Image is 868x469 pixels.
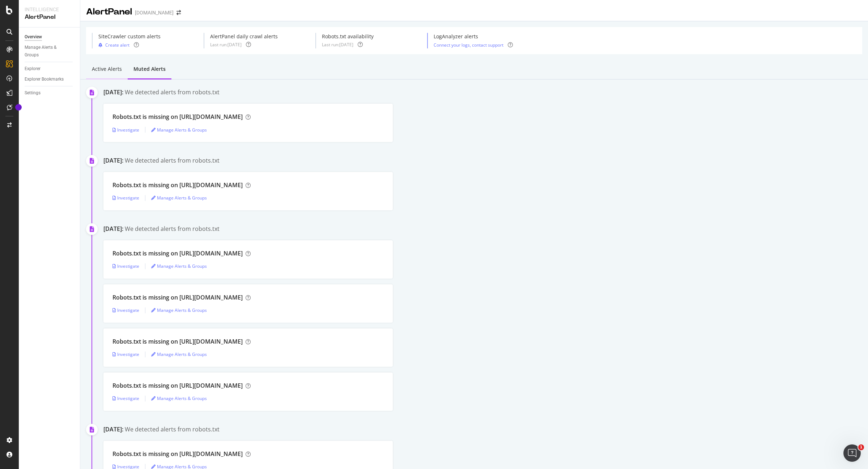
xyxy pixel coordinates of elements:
[151,351,207,357] a: Manage Alerts & Groups
[112,293,243,302] div: Robots.txt is missing on [URL][DOMAIN_NAME]
[112,249,243,258] div: Robots.txt is missing on [URL][DOMAIN_NAME]
[112,192,139,204] button: Investigate
[151,307,207,313] a: Manage Alerts & Groups
[112,124,139,135] button: Investigate
[210,42,242,48] div: Last run: [DATE]
[25,65,75,73] a: Explorer
[112,349,139,360] button: Investigate
[112,305,139,316] button: Investigate
[151,261,207,272] button: Manage Alerts & Groups
[103,156,123,165] div: [DATE]:
[86,6,132,18] div: AlertPanel
[25,89,75,97] a: Settings
[176,10,181,15] div: arrow-right-arrow-left
[15,104,22,111] div: Tooltip anchor
[151,124,207,135] button: Manage Alerts & Groups
[151,195,207,201] a: Manage Alerts & Groups
[25,44,68,59] div: Manage Alerts & Groups
[112,261,139,272] button: Investigate
[25,33,75,41] a: Overview
[322,33,374,40] div: Robots.txt availability
[25,44,75,59] a: Manage Alerts & Groups
[151,127,207,133] a: Manage Alerts & Groups
[112,395,139,401] a: Investigate
[125,156,220,165] div: We detected alerts from robots.txt
[133,65,166,73] div: Muted alerts
[125,425,220,434] div: We detected alerts from robots.txt
[112,307,139,313] a: Investigate
[25,65,41,73] div: Explorer
[210,33,278,40] div: AlertPanel daily crawl alerts
[103,425,123,434] div: [DATE]:
[92,65,122,73] div: Active alerts
[151,192,207,204] button: Manage Alerts & Groups
[151,263,207,269] a: Manage Alerts & Groups
[322,42,353,48] div: Last run: [DATE]
[151,395,207,401] a: Manage Alerts & Groups
[25,76,64,83] div: Explorer Bookmarks
[125,225,220,233] div: We detected alerts from robots.txt
[434,42,503,48] button: Connect your logs, contact support
[112,351,139,357] a: Investigate
[25,76,75,83] a: Explorer Bookmarks
[98,42,129,48] button: Create alert
[151,305,207,316] button: Manage Alerts & Groups
[125,88,220,96] div: We detected alerts from robots.txt
[112,382,243,390] div: Robots.txt is missing on [URL][DOMAIN_NAME]
[434,33,513,40] div: LogAnalyzer alerts
[151,393,207,404] button: Manage Alerts & Groups
[98,33,161,40] div: SiteCrawler custom alerts
[25,33,42,41] div: Overview
[25,6,74,13] div: Intelligence
[112,337,243,346] div: Robots.txt is missing on [URL][DOMAIN_NAME]
[858,444,864,450] span: 1
[112,450,243,458] div: Robots.txt is missing on [URL][DOMAIN_NAME]
[151,349,207,360] button: Manage Alerts & Groups
[843,444,861,462] iframe: Intercom live chat
[112,393,139,404] button: Investigate
[25,13,74,21] div: AlertPanel
[112,181,243,189] div: Robots.txt is missing on [URL][DOMAIN_NAME]
[103,88,123,96] div: [DATE]:
[112,113,243,121] div: Robots.txt is missing on [URL][DOMAIN_NAME]
[105,42,129,48] div: Create alert
[112,127,139,133] a: Investigate
[103,225,123,233] div: [DATE]:
[112,195,139,201] a: Investigate
[112,263,139,269] a: Investigate
[135,9,174,16] div: [DOMAIN_NAME]
[25,89,41,97] div: Settings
